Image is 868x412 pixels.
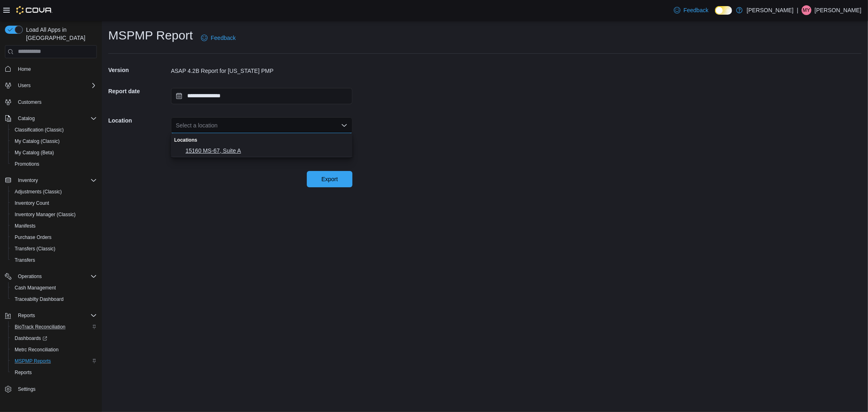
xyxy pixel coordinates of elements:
p: [PERSON_NAME] [815,5,861,15]
span: Feedback [684,6,708,14]
button: Close list of options [341,122,348,129]
a: Promotions [11,159,43,169]
span: Dashboards [11,333,97,343]
button: Catalog [2,113,100,124]
span: Reports [18,312,35,319]
button: Inventory [2,175,100,186]
span: Settings [18,386,35,392]
span: Feedback [211,34,236,42]
span: Classification (Classic) [11,125,97,135]
span: Transfers (Classic) [11,244,97,254]
span: Catalog [15,114,97,123]
button: Settings [2,383,100,395]
a: Traceabilty Dashboard [11,294,67,304]
span: 15160 MS-67, Suite A [186,147,348,155]
span: Promotions [15,161,39,167]
span: Metrc Reconciliation [15,346,59,353]
span: Manifests [15,223,35,229]
span: Purchase Orders [11,232,97,242]
a: Reports [11,368,35,377]
span: Dark Mode [715,15,715,15]
button: Purchase Orders [8,232,100,243]
h1: MSPMP Report [108,27,193,44]
span: My Catalog (Classic) [15,138,60,145]
button: Inventory [15,175,41,185]
span: My Catalog (Classic) [11,136,97,146]
span: BioTrack Reconciliation [11,322,97,332]
span: Traceabilty Dashboard [11,294,97,304]
button: Inventory Manager (Classic) [8,209,100,220]
h5: Version [108,62,169,78]
span: Load All Apps in [GEOGRAPHIC_DATA] [23,26,97,42]
div: Locations [171,133,352,145]
span: Manifests [11,221,97,231]
button: Customers [2,96,100,108]
button: Transfers [8,254,100,266]
img: Cova [16,6,52,14]
span: Operations [18,273,42,280]
span: Reports [15,311,97,320]
button: Operations [15,272,45,281]
span: Cash Management [15,285,56,291]
button: Metrc Reconciliation [8,344,100,355]
button: Traceabilty Dashboard [8,294,100,305]
a: My Catalog (Beta) [11,148,57,158]
p: | [797,5,798,15]
a: Classification (Classic) [11,125,67,135]
a: Home [15,64,34,74]
a: Dashboards [11,333,50,343]
a: Transfers [11,255,38,265]
span: Transfers (Classic) [15,245,55,252]
span: Inventory Count [15,200,49,206]
span: My Catalog (Beta) [11,148,97,158]
span: Adjustments (Classic) [11,187,97,197]
a: Metrc Reconciliation [11,345,62,355]
a: Manifests [11,221,39,231]
a: MSPMP Reports [11,356,54,366]
span: Home [15,64,97,74]
span: Transfers [15,257,35,263]
a: Cash Management [11,283,59,293]
span: Dashboards [15,335,47,342]
a: Purchase Orders [11,232,55,242]
a: Feedback [198,30,239,46]
button: My Catalog (Classic) [8,136,100,147]
span: Settings [15,384,97,394]
span: Customers [15,97,97,107]
a: Feedback [671,2,712,18]
span: Transfers [11,255,97,265]
button: Cash Management [8,282,100,294]
a: Dashboards [8,333,100,344]
button: Export [307,171,352,187]
div: Choose from the following options [171,133,352,157]
span: Inventory Manager (Classic) [11,210,97,219]
button: Catalog [15,114,38,123]
input: Press the down key to open a popover containing a calendar. [171,88,352,104]
div: Mariah Yates [802,5,811,15]
input: Dark Mode [715,6,732,15]
span: Inventory Manager (Classic) [15,211,76,218]
p: [PERSON_NAME] [747,5,794,15]
span: Traceabilty Dashboard [15,296,63,302]
div: ASAP 4.2B Report for [US_STATE] PMP [171,67,352,75]
span: Operations [15,272,97,281]
a: Customers [15,97,45,107]
span: Users [15,81,97,90]
button: Manifests [8,220,100,232]
a: Settings [15,384,39,394]
span: Home [18,66,31,72]
a: BioTrack Reconciliation [11,322,69,332]
span: Customers [18,99,42,105]
button: Home [2,63,100,75]
span: Inventory [18,177,38,184]
span: Adjustments (Classic) [15,188,62,195]
span: Purchase Orders [15,234,52,241]
span: MSPMP Reports [15,358,51,364]
span: Catalog [18,115,35,122]
a: Inventory Count [11,198,52,208]
button: Promotions [8,158,100,170]
span: BioTrack Reconciliation [15,324,66,330]
h5: Location [108,112,169,129]
a: Inventory Manager (Classic) [11,210,79,219]
a: Adjustments (Classic) [11,187,65,197]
